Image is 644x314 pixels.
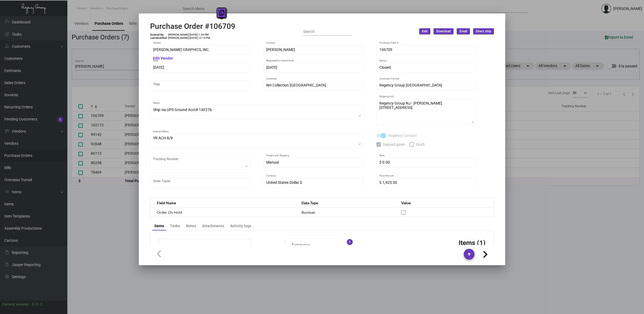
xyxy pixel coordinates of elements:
span: Manual [266,160,279,164]
span: Direct ship [476,29,491,34]
button: Email [457,28,470,34]
span: Download [436,29,451,34]
div: Notes [186,223,196,229]
span: Draft [416,141,425,148]
span: Edit [422,29,428,34]
td: [PERSON_NAME] [DATE] 12:19 PM [168,36,210,40]
div: 0.51.2 [32,302,43,307]
span: Deposit given [383,141,405,148]
td: Subtotal [164,244,213,251]
h2: Purchase Order #106709 [150,22,235,31]
span: Closed [379,65,391,70]
td: Last Modified: [150,36,168,40]
th: Field Name [150,198,296,208]
td: $1,925.00 [213,244,245,251]
div: Tasks [170,223,180,229]
button: Direct ship [473,28,494,34]
mat-hint: Edit Vendor [153,56,173,61]
mat-expansion-panel-header: Estimates [285,239,353,252]
td: [PERSON_NAME] [DATE] 1:36 PM [168,33,210,36]
i: Copy [219,10,224,16]
span: Order On Hold [157,210,182,215]
td: Entered By: [150,33,168,36]
button: Edit [419,28,430,34]
span: Regency Contact [388,132,417,139]
div: Items [154,223,164,229]
mat-panel-title: Estimates [292,242,340,249]
span: Email [459,29,467,34]
div: Activity logs [230,223,251,229]
button: Download [434,28,453,34]
div: Current version: [2,302,30,307]
h3: Items (1) [459,239,486,247]
div: Attachments [202,223,224,229]
th: Data Type [296,198,396,208]
th: Value [396,198,494,208]
span: Boolean [302,210,315,215]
